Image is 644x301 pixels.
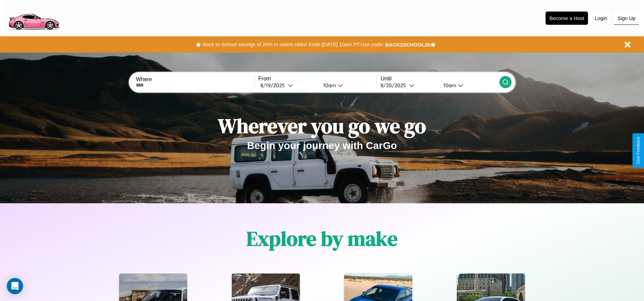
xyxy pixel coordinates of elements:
div: Give Feedback [636,137,641,164]
label: Until [381,76,499,82]
button: Sign Up [614,12,639,25]
label: From [258,76,377,82]
div: 8 / 20 / 2025 [381,82,409,89]
div: Open Intercom Messenger [7,278,23,294]
button: Become a Host [546,12,588,25]
button: Login [591,12,611,24]
div: 8 / 19 / 2025 [260,82,288,89]
button: 10am [318,82,377,89]
h1: Explore by make [246,225,398,252]
button: Back to School savings of 20% in select cities! Ends [DATE] 10am PT.Use code: [201,40,385,49]
button: 10am [438,82,499,89]
img: logo [5,3,62,32]
label: Where [136,76,254,82]
div: 10am [320,82,338,89]
button: 8/19/2025 [258,82,318,89]
b: BACK2SCHOOL20 [385,42,430,48]
div: 10am [440,82,458,89]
